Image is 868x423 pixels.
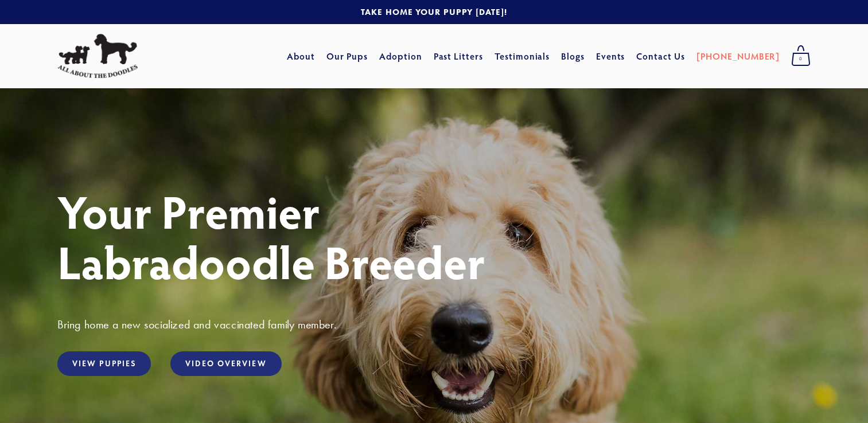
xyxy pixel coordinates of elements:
h3: Bring home a new socialized and vaccinated family member. [57,317,811,332]
h1: Your Premier Labradoodle Breeder [57,186,811,287]
a: Events [596,46,625,66]
img: All About The Doodles [57,34,138,79]
a: [PHONE_NUMBER] [696,46,780,66]
a: 0 items in cart [785,42,816,70]
span: 0 [791,52,811,66]
a: Past Litters [434,50,484,62]
a: View Puppies [57,351,151,376]
a: Adoption [379,46,422,66]
a: Blogs [561,46,585,66]
a: Video Overview [170,351,281,376]
a: Our Pups [326,46,368,66]
a: Contact Us [636,46,685,66]
a: Testimonials [495,46,550,66]
a: About [287,46,315,66]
